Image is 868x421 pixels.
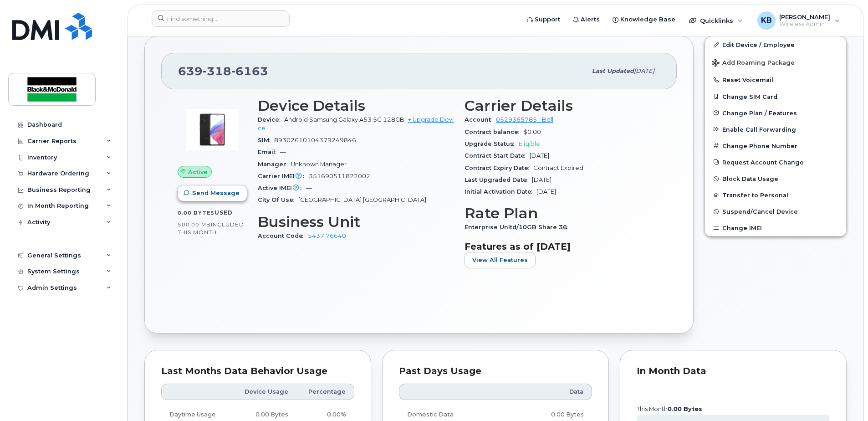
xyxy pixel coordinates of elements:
span: Email [258,149,280,155]
button: Request Account Change [705,154,846,170]
span: Contract balance [465,128,523,135]
a: Edit Device / Employee [705,36,846,53]
th: Device Usage [232,384,296,400]
span: Contract Start Date [465,152,530,159]
a: Alerts [567,10,606,29]
span: 89302610104379249846 [274,137,356,144]
span: 6163 [231,64,268,78]
span: Upgrade Status [465,140,519,147]
span: Quicklinks [700,17,733,24]
span: Last updated [592,67,634,74]
text: this month [636,406,702,412]
span: [DATE] [530,152,549,159]
span: Add Roaming Package [712,59,795,68]
div: Last Months Data Behavior Usage [161,367,354,376]
span: 0.00 Bytes [178,210,214,216]
span: SIM [258,137,274,144]
div: In Month Data [637,367,830,376]
span: included this month [178,221,244,236]
span: 351690511822002 [309,173,370,180]
span: Unknown Manager [291,161,347,168]
tspan: 0.00 Bytes [668,406,702,412]
span: $0.00 [523,128,541,135]
span: City Of Use [258,196,298,203]
h3: Rate Plan [465,205,660,221]
a: 0529365785 - Bell [496,116,553,123]
button: Change Plan / Features [705,105,846,121]
span: 318 [203,64,231,78]
span: Send Message [192,189,240,197]
span: [DATE] [532,176,551,183]
div: Past Days Usage [399,367,592,376]
h3: Carrier Details [465,98,660,114]
a: Knowledge Base [606,10,682,29]
span: — [306,185,312,191]
a: Support [521,10,567,29]
h3: Business Unit [258,214,454,230]
span: View All Features [472,256,528,264]
span: 639 [178,64,268,78]
span: [PERSON_NAME] [779,13,830,21]
span: 500.00 MB [178,221,211,228]
span: Active IMEI [258,185,306,191]
span: Android Samsung Galaxy A53 5G 128GB [284,116,404,123]
span: Last Upgraded Date [465,176,532,183]
span: Change Plan / Features [722,109,797,116]
span: [GEOGRAPHIC_DATA] [GEOGRAPHIC_DATA] [298,196,426,203]
span: Suspend/Cancel Device [722,208,798,215]
span: Wireless Admin [779,21,830,28]
span: Initial Activation Date [465,188,536,195]
a: + Upgrade Device [258,116,454,131]
button: Block Data Usage [705,170,846,187]
button: View All Features [465,252,536,268]
span: Alerts [581,15,600,24]
span: Account [465,116,496,123]
span: Device [258,116,284,123]
button: Reset Voicemail [705,72,846,88]
h3: Features as of [DATE] [465,241,660,252]
button: Suspend/Cancel Device [705,203,846,220]
button: Transfer to Personal [705,187,846,203]
span: Enterprise Unltd/10GB Share 36 [465,224,572,231]
span: Contract Expiry Date [465,164,533,171]
span: KB [761,15,772,26]
button: Change Phone Number [705,138,846,154]
h3: Device Details [258,98,454,114]
span: Carrier IMEI [258,173,309,180]
span: Contract Expired [533,164,583,171]
button: Change SIM Card [705,88,846,105]
span: Eligible [519,140,540,147]
span: Enable Call Forwarding [722,126,796,133]
th: Data [505,384,592,400]
span: Knowledge Base [620,15,675,24]
th: Percentage [296,384,354,400]
span: Account Code [258,232,308,239]
button: Change IMEI [705,220,846,236]
span: — [280,149,286,155]
button: Enable Call Forwarding [705,121,846,138]
span: Support [535,15,560,24]
div: Kayleen Bakke [751,11,846,30]
div: Quicklinks [683,11,749,30]
span: [DATE] [536,188,556,195]
span: Active [188,168,208,176]
input: Find something... [152,10,290,27]
span: [DATE] [634,67,654,74]
button: Send Message [178,185,247,201]
a: 5437.76640 [308,232,346,239]
span: Manager [258,161,291,168]
button: Add Roaming Package [705,53,846,72]
span: used [214,209,233,216]
img: image20231002-3703462-kjv75p.jpeg [185,102,240,157]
